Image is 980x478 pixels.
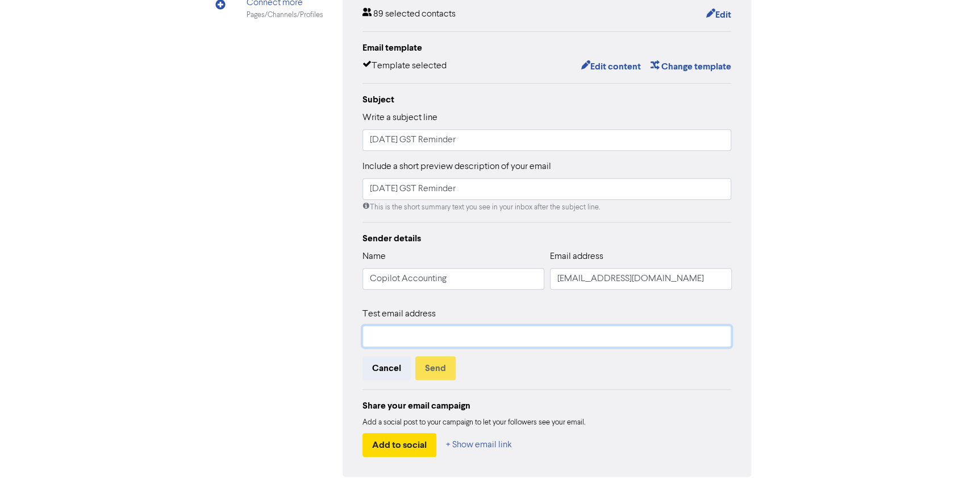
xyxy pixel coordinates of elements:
[362,307,436,321] label: Test email address
[362,41,732,55] div: Email template
[580,59,641,74] button: Edit content
[247,10,323,20] div: Pages/Channels/Profiles
[362,356,411,380] button: Cancel
[550,250,603,263] label: Email address
[362,417,732,428] div: Add a social post to your campaign to let your followers see your email.
[362,433,436,457] button: Add to social
[362,59,447,74] div: Template selected
[362,7,456,22] div: 89 selected contacts
[362,160,551,174] label: Include a short preview description of your email
[362,93,732,106] div: Subject
[923,423,980,478] iframe: Chat Widget
[362,232,732,245] div: Sender details
[362,111,437,125] label: Write a subject line
[649,59,731,74] button: Change template
[362,250,386,263] label: Name
[362,399,732,413] div: Share your email campaign
[445,433,512,457] button: + Show email link
[362,202,732,213] div: This is the short summary text you see in your inbox after the subject line.
[705,7,731,22] button: Edit
[415,356,456,380] button: Send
